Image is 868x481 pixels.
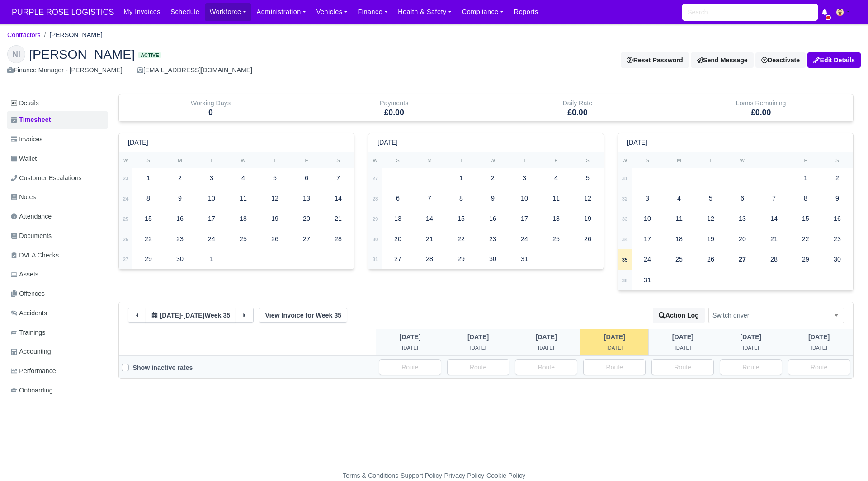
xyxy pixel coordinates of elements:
[691,52,754,68] a: Send Message
[523,158,526,163] small: T
[373,196,378,201] strong: 28
[478,250,507,268] div: 30
[486,472,525,479] a: Cookie Policy
[823,190,852,207] div: 9
[622,237,628,242] strong: 34
[7,266,108,283] a: Assets
[134,190,163,207] div: 8
[665,190,693,207] div: 4
[324,210,353,228] div: 21
[669,94,853,121] div: Loans Remaining
[696,251,725,268] div: 26
[623,158,627,163] small: W
[415,190,444,207] div: 7
[396,158,400,163] small: S
[146,308,236,323] button: [DATE]-[DATE]Week 35
[573,190,602,207] div: 12
[7,285,108,303] a: Offences
[11,269,38,280] span: Assets
[292,210,321,228] div: 20
[118,3,165,21] a: My Invoices
[229,210,258,228] div: 18
[542,210,571,228] div: 18
[126,108,296,117] h5: 0
[791,190,820,207] div: 8
[7,208,108,225] a: Attendance
[772,158,775,163] small: T
[165,230,194,248] div: 23
[373,257,378,262] strong: 31
[260,169,289,187] div: 5
[7,65,123,75] div: Finance Manager - [PERSON_NAME]
[444,472,485,479] a: Privacy Policy
[835,158,839,163] small: S
[292,190,321,207] div: 13
[447,210,476,228] div: 15
[672,333,693,341] span: 7 hours from now
[343,472,398,479] a: Terms & Conditions
[11,289,45,299] span: Offences
[7,382,108,399] a: Onboarding
[402,345,418,350] span: 3 days ago
[251,3,311,21] a: Administration
[123,216,129,222] strong: 25
[11,366,56,376] span: Performance
[178,158,182,163] small: M
[510,169,539,187] div: 3
[165,190,194,207] div: 9
[229,169,258,187] div: 4
[486,94,670,121] div: Daily Rate
[622,278,628,283] strong: 36
[823,210,852,228] div: 16
[823,169,852,187] div: 2
[755,52,806,68] a: Deactivate
[743,345,759,350] span: 1 day from now
[677,158,681,163] small: M
[633,251,662,268] div: 24
[633,190,662,207] div: 3
[759,190,788,207] div: 7
[146,158,150,163] small: S
[11,385,53,396] span: Onboarding
[682,4,818,21] input: Search...
[7,343,108,360] a: Accounting
[709,310,844,321] span: Switch driver
[292,230,321,248] div: 27
[393,3,457,21] a: Health & Safety
[542,230,571,248] div: 25
[336,158,340,163] small: S
[739,256,746,263] strong: 27
[415,250,444,268] div: 28
[379,359,441,375] input: Route
[401,472,442,479] a: Support Policy
[538,345,554,350] span: 1 day ago
[383,230,412,248] div: 20
[459,158,462,163] small: T
[137,65,252,75] div: [EMAIL_ADDRESS][DOMAIN_NAME]
[292,169,321,187] div: 6
[309,98,479,108] div: Payments
[823,230,852,248] div: 23
[759,210,788,228] div: 14
[740,158,745,163] small: W
[478,169,507,187] div: 2
[11,173,82,183] span: Customer Escalations
[7,169,108,187] a: Customer Escalations
[791,230,820,248] div: 22
[708,308,844,323] span: Switch driver
[11,134,42,145] span: Invoices
[132,363,193,373] label: Show inactive rates
[134,230,163,248] div: 22
[11,192,36,202] span: Notes
[509,3,543,21] a: Reports
[229,190,258,207] div: 11
[633,271,662,289] div: 31
[651,359,714,375] input: Route
[373,176,378,181] strong: 27
[205,3,252,21] a: Workforce
[759,251,788,268] div: 28
[720,359,782,375] input: Route
[123,176,129,181] strong: 23
[633,210,662,228] div: 10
